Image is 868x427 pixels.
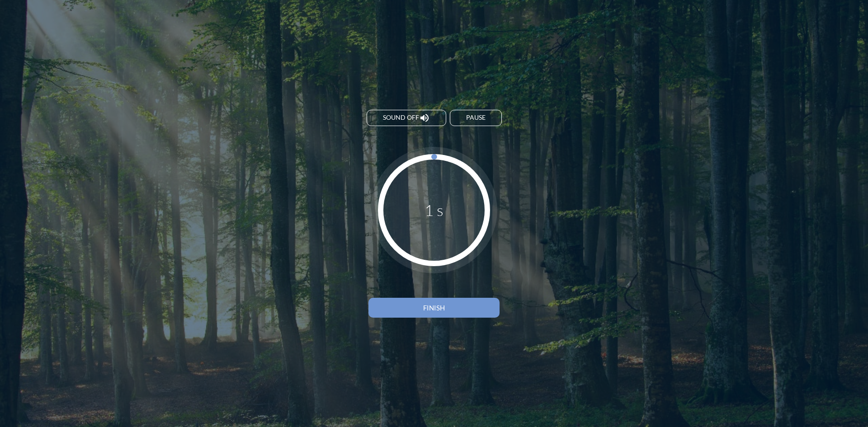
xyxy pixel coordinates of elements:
[384,304,484,312] div: Finish
[383,114,419,122] span: Sound off
[367,110,446,126] button: Sound off
[466,114,486,122] div: Pause
[419,113,430,123] i: volume_up
[368,298,500,318] button: Finish
[425,201,443,219] div: 1 s
[450,110,502,126] button: Pause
